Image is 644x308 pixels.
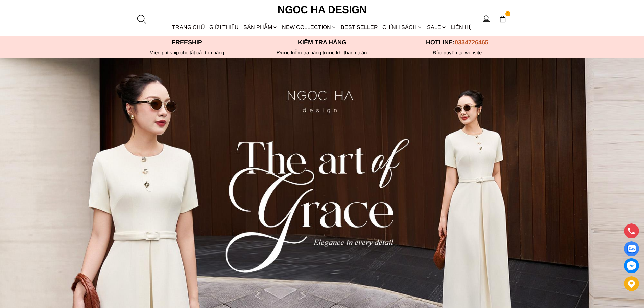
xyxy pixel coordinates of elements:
[624,258,639,273] a: messenger
[425,18,449,36] a: SALE
[119,39,255,46] p: Freeship
[255,50,390,56] p: Được kiểm tra hàng trước khi thanh toán
[627,245,636,253] img: Display image
[271,2,373,18] a: Ngoc Ha Design
[207,18,241,36] a: GIỚI THIỆU
[505,11,511,17] span: 1
[241,18,280,36] div: SẢN PHẨM
[280,18,338,36] a: NEW COLLECTION
[624,241,639,256] a: Display image
[119,50,255,56] div: Miễn phí ship cho tất cả đơn hàng
[339,18,380,36] a: BEST SELLER
[455,39,488,46] span: 0334726465
[390,50,525,56] h6: Độc quyền tại website
[298,39,347,46] font: Kiểm tra hàng
[380,18,425,36] div: Chính sách
[170,18,207,36] a: TRANG CHỦ
[499,15,506,23] img: img-CART-ICON-ksit0nf1
[390,39,525,46] p: Hotline:
[449,18,474,36] a: LIÊN HỆ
